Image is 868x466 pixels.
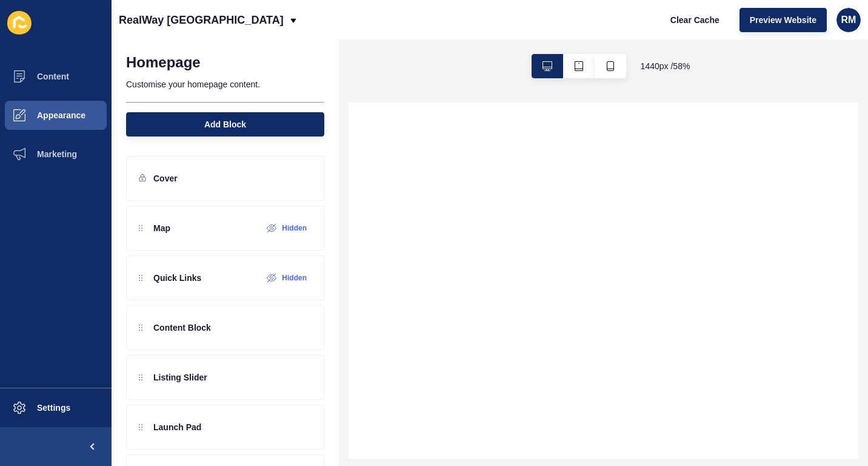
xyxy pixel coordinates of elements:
p: Launch Pad [153,421,201,433]
label: Hidden [282,223,307,233]
p: Quick Links [153,272,201,284]
span: Add Block [204,118,246,130]
p: Map [153,222,170,234]
p: Content Block [153,322,211,334]
p: Customise your homepage content. [126,71,324,98]
span: RM [841,14,856,26]
h1: Homepage [126,54,201,71]
button: Preview Website [739,8,827,32]
button: Add Block [126,112,324,137]
span: Clear Cache [670,14,719,26]
span: 1440 px / 58 % [641,60,690,72]
p: Cover [153,172,178,184]
p: Listing Slider [153,371,207,383]
p: RealWay [GEOGRAPHIC_DATA] [119,5,284,35]
label: Hidden [282,273,307,283]
span: Preview Website [750,14,816,26]
button: Clear Cache [660,8,730,32]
